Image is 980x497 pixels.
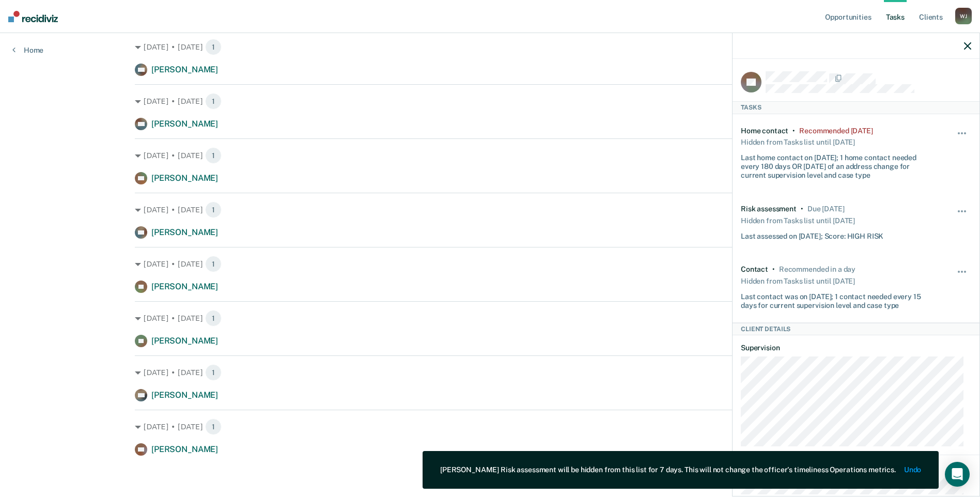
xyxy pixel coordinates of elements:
div: Last assessed on [DATE]; Score: HIGH RISK [741,228,883,241]
div: Tasks [733,101,979,114]
div: Risk assessment [741,205,797,213]
span: [PERSON_NAME] [151,227,218,237]
span: [PERSON_NAME] [151,336,218,346]
div: Home contact [741,127,788,135]
span: 1 [205,418,222,435]
span: 1 [205,201,222,218]
div: [DATE] • [DATE] [135,256,845,272]
span: 1 [205,39,222,55]
span: 1 [205,310,222,327]
div: [DATE] • [DATE] [135,310,845,327]
div: • [772,265,775,274]
span: 1 [205,364,222,381]
span: [PERSON_NAME] [151,173,218,183]
span: 1 [205,147,222,164]
div: [DATE] • [DATE] [135,39,845,55]
span: [PERSON_NAME] [151,444,218,454]
div: [DATE] • [DATE] [135,93,845,110]
div: Recommended in a day [779,265,855,274]
div: Due 2 months ago [807,205,845,213]
dt: Supervision [741,344,971,352]
span: 1 [205,93,222,110]
div: [DATE] • [DATE] [135,418,845,435]
div: [DATE] • [DATE] [135,201,845,218]
div: Open Intercom Messenger [945,462,970,487]
div: Contact [741,265,768,274]
button: Undo [904,465,921,474]
div: Client Details [733,323,979,335]
div: Hidden from Tasks list until [DATE] [741,135,855,149]
span: [PERSON_NAME] [151,282,218,291]
div: W J [955,8,972,24]
div: [DATE] • [DATE] [135,364,845,381]
span: [PERSON_NAME] [151,65,218,74]
div: [DATE] • [DATE] [135,147,845,164]
div: Recommended 4 months ago [799,127,873,135]
a: Home [12,45,43,55]
img: Recidiviz [8,11,58,22]
div: • [801,205,803,213]
span: 1 [205,256,222,272]
span: [PERSON_NAME] [151,119,218,129]
div: Hidden from Tasks list until [DATE] [741,274,855,288]
span: [PERSON_NAME] [151,390,218,400]
div: Last home contact on [DATE]; 1 home contact needed every 180 days OR [DATE] of an address change ... [741,149,933,179]
div: Hidden from Tasks list until [DATE] [741,213,855,228]
div: • [792,127,795,135]
div: [PERSON_NAME] Risk assessment will be hidden from this list for 7 days. This will not change the ... [440,465,896,474]
div: Last contact was on [DATE]; 1 contact needed every 15 days for current supervision level and case... [741,288,933,310]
